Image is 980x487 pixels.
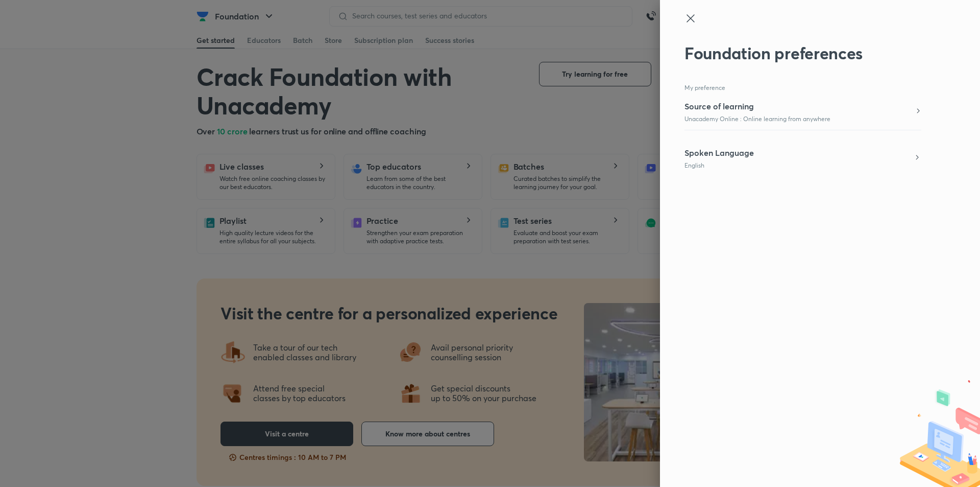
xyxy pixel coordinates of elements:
p: Unacademy Online : Online learning from anywhere [684,114,830,124]
h2: Foundation preferences [684,43,921,63]
p: My preference [684,84,921,92]
h5: Spoken Language [684,147,754,159]
h5: Source of learning [684,100,830,112]
img: pref-image [873,380,980,487]
p: English [684,161,754,170]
